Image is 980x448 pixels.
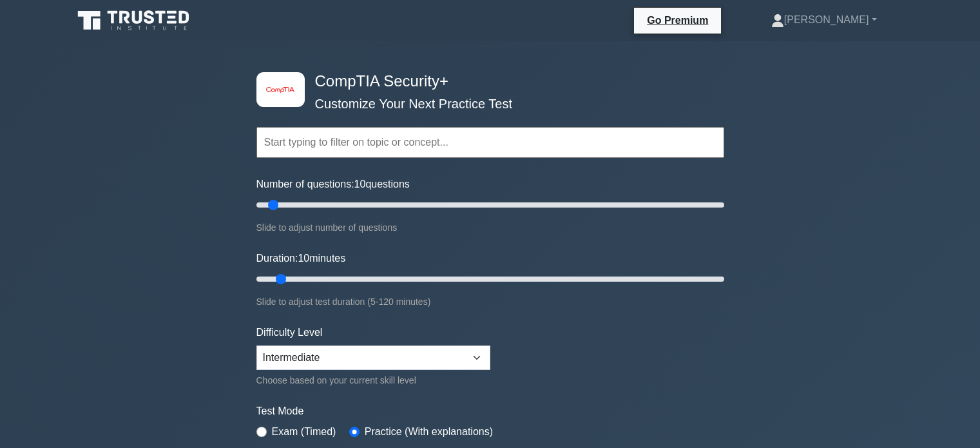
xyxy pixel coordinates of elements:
[256,404,724,419] label: Test Mode
[256,177,410,192] label: Number of questions: questions
[256,127,724,158] input: Start typing to filter on topic or concept...
[310,72,661,91] h4: CompTIA Security+
[256,220,724,235] div: Slide to adjust number of questions
[256,294,724,309] div: Slide to adjust test duration (5-120 minutes)
[298,253,309,264] span: 10
[354,179,366,190] span: 10
[365,424,493,440] label: Practice (With explanations)
[639,12,716,28] a: Go Premium
[256,251,346,266] label: Duration: minutes
[740,7,908,33] a: [PERSON_NAME]
[256,325,323,340] label: Difficulty Level
[272,424,336,440] label: Exam (Timed)
[256,373,490,388] div: Choose based on your current skill level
